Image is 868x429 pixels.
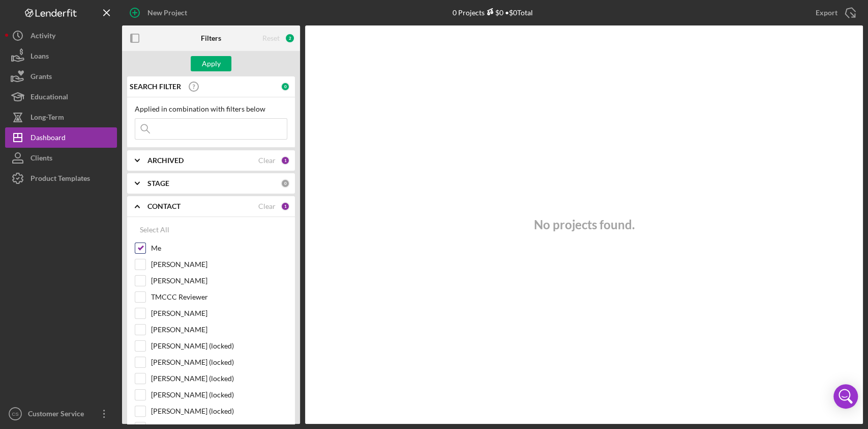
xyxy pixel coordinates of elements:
[5,148,117,168] button: Clients
[147,202,181,210] b: CONTACT
[5,25,117,46] button: Activity
[147,3,187,23] div: New Project
[12,411,18,417] text: CS
[151,373,287,384] label: [PERSON_NAME] (locked)
[25,404,92,426] div: Customer Service
[135,105,287,113] div: Applied in combination with filters below
[31,66,52,89] div: Grants
[130,83,181,91] b: SEARCH FILTER
[151,406,287,416] label: [PERSON_NAME] (locked)
[202,56,221,71] div: Apply
[453,8,533,17] div: 0 Projects • $0 Total
[31,25,55,48] div: Activity
[816,3,837,23] div: Export
[5,46,117,66] button: Loans
[151,243,287,253] label: Me
[485,8,503,17] div: $0
[262,34,280,42] div: Reset
[258,202,276,210] div: Clear
[151,357,287,367] label: [PERSON_NAME] (locked)
[31,127,66,150] div: Dashboard
[5,168,117,189] button: Product Templates
[31,107,64,130] div: Long-Term
[31,148,52,171] div: Clients
[833,384,858,409] div: Open Intercom Messenger
[805,3,863,23] button: Export
[258,156,276,165] div: Clear
[5,107,117,127] button: Long-Term
[122,3,197,23] button: New Project
[151,259,287,270] label: [PERSON_NAME]
[191,56,231,71] button: Apply
[285,33,295,43] div: 2
[5,404,117,424] button: CSCustomer Service
[281,202,290,211] div: 1
[281,82,290,91] div: 0
[140,220,169,240] div: Select All
[5,127,117,148] button: Dashboard
[31,168,90,191] div: Product Templates
[151,390,287,400] label: [PERSON_NAME] (locked)
[151,276,287,286] label: [PERSON_NAME]
[5,66,117,87] button: Grants
[281,179,290,188] div: 0
[281,156,290,165] div: 1
[201,34,221,42] b: Filters
[147,179,169,187] b: STAGE
[151,325,287,335] label: [PERSON_NAME]
[135,220,174,240] button: Select All
[151,308,287,318] label: [PERSON_NAME]
[31,87,68,110] div: Educational
[534,218,635,232] h3: No projects found.
[151,341,287,351] label: [PERSON_NAME] (locked)
[31,46,49,69] div: Loans
[151,292,287,302] label: TMCCC Reviewer
[5,87,117,107] button: Educational
[147,156,184,165] b: ARCHIVED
